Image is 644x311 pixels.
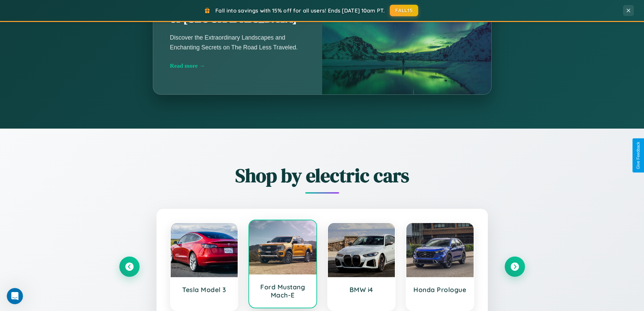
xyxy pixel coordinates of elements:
[215,7,385,14] span: Fall into savings with 15% off for all users! Ends [DATE] 10am PT.
[7,288,23,304] iframe: Intercom live chat
[636,142,641,169] div: Give Feedback
[170,62,305,69] div: Read more →
[335,286,388,294] h3: BMW i4
[119,162,525,188] h2: Shop by electric cars
[256,283,310,299] h3: Ford Mustang Mach-E
[170,33,305,52] p: Discover the Extraordinary Landscapes and Enchanting Secrets on The Road Less Traveled.
[177,286,231,294] h3: Tesla Model 3
[413,286,467,294] h3: Honda Prologue
[390,5,418,16] button: FALL15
